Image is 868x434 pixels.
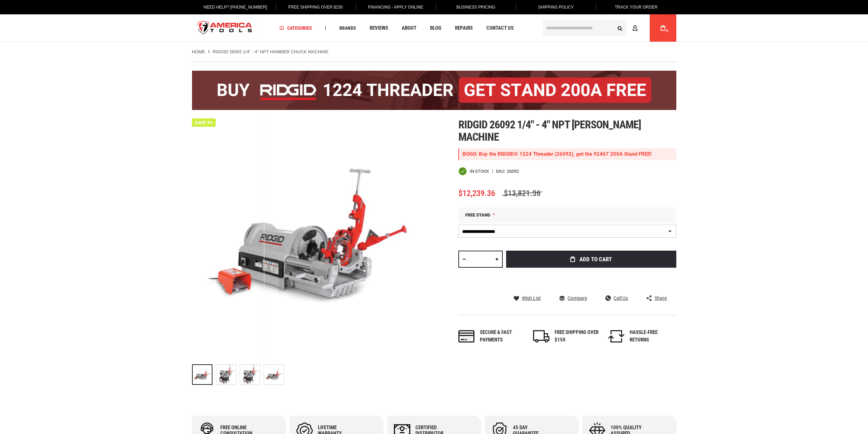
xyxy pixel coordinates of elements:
span: Call Us [614,296,628,300]
span: Shipping Policy [538,5,574,10]
a: Blog [427,24,444,33]
div: FREE SHIPPING OVER $150 [555,329,599,344]
img: BOGO: Buy the RIDGID® 1224 Threader (26092), get the 92467 200A Stand FREE! [192,71,676,110]
a: Categories [276,24,315,33]
span: Brands [339,26,356,30]
span: Wish List [522,296,541,300]
a: Reviews [367,24,391,33]
div: Availability [458,167,489,176]
div: RIDGID 26092 1/4" - 4" NPT HAMMER CHUCK MACHINE [264,361,284,388]
div: RIDGID 26092 1/4" - 4" NPT HAMMER CHUCK MACHINE [192,361,216,388]
span: Contact Us [486,26,514,31]
a: Home [192,49,205,55]
span: Ridgid 26092 1/4" - 4" npt [PERSON_NAME] machine [458,118,641,143]
span: Categories [279,26,312,30]
div: HASSLE-FREE RETURNS [630,329,674,344]
div: RIDGID 26092 1/4" - 4" NPT HAMMER CHUCK MACHINE [216,361,240,388]
a: Wish List [514,295,541,301]
strong: SKU [496,169,507,173]
span: Blog [430,26,441,31]
a: Repairs [452,24,476,33]
button: Search [614,22,627,34]
img: America Tools [192,15,258,41]
div: BOGO: Buy the RIDGID® 1224 Threader (26092), get the 92467 200A Stand FREE! [458,148,676,160]
img: payments [458,330,475,342]
a: Compare [559,295,587,301]
span: Free Stand [465,212,490,218]
span: Share [654,296,667,300]
span: Add to Cart [579,256,612,262]
div: 26092 [507,169,519,173]
img: RIDGID 26092 1/4" - 4" NPT HAMMER CHUCK MACHINE [192,118,434,361]
span: In stock [470,169,489,173]
img: RIDGID 26092 1/4" - 4" NPT HAMMER CHUCK MACHINE [240,365,260,384]
a: Call Us [605,295,628,301]
div: Secure & fast payments [480,329,524,344]
a: 0 [657,14,670,42]
a: About [399,24,420,33]
span: Repairs [455,26,473,31]
span: 0 [666,29,668,33]
span: $12,239.36 [458,188,495,198]
img: shipping [533,330,549,342]
a: Contact Us [483,24,517,33]
span: Reviews [370,26,388,31]
span: About [402,26,416,31]
img: RIDGID 26092 1/4" - 4" NPT HAMMER CHUCK MACHINE [216,365,236,384]
strong: RIDGID 26092 1/4" - 4" NPT HAMMER CHUCK MACHINE [213,49,328,54]
span: Compare [568,296,587,300]
span: $13,821.36 [502,188,542,198]
button: Add to Cart [506,251,676,268]
a: Brands [336,24,359,33]
img: returns [608,330,624,342]
img: RIDGID 26092 1/4" - 4" NPT HAMMER CHUCK MACHINE [264,365,284,384]
a: store logo [192,15,258,41]
div: RIDGID 26092 1/4" - 4" NPT HAMMER CHUCK MACHINE [240,361,264,388]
